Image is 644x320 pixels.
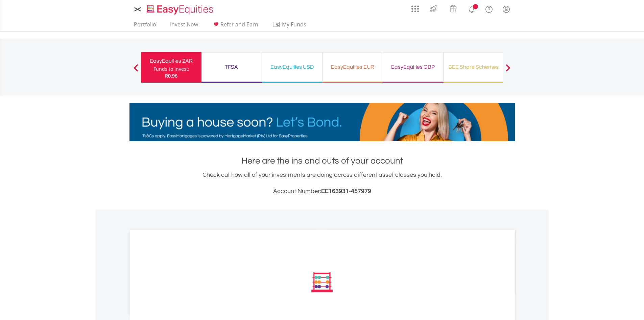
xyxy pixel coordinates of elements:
a: Invest Now [167,21,201,31]
button: Next [501,67,515,74]
img: grid-menu-icon.svg [411,5,419,13]
a: Notifications [463,2,480,15]
img: vouchers-v2.svg [448,3,459,14]
a: AppsGrid [407,2,423,13]
div: EasyEquities EUR [327,62,379,72]
a: Refer and Earn [209,21,261,31]
a: FAQ's and Support [480,2,498,15]
img: thrive-v2.svg [428,3,439,14]
div: Check out how all of your investments are doing across different asset classes you hold. [129,170,515,196]
a: Vouchers [443,2,463,14]
span: EE163931-457979 [321,188,371,194]
button: Previous [129,67,143,74]
div: EasyEquities USD [266,62,318,72]
img: EasyMortage Promotion Banner [129,103,515,141]
div: BEE Share Schemes [448,62,500,72]
div: EasyEquities ZAR [145,56,197,66]
a: Portfolio [131,21,159,31]
h3: Account Number: [129,187,515,196]
div: Funds to invest: [153,66,189,72]
a: My Profile [498,2,515,17]
span: R0.96 [165,72,177,79]
a: Home page [144,2,216,15]
div: EasyEquities GBP [387,62,439,72]
img: EasyEquities_Logo.png [145,4,216,15]
span: Refer and Earn [220,21,258,28]
div: TFSA [206,62,258,72]
span: My Funds [272,20,316,29]
h1: Here are the ins and outs of your account [129,155,515,167]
